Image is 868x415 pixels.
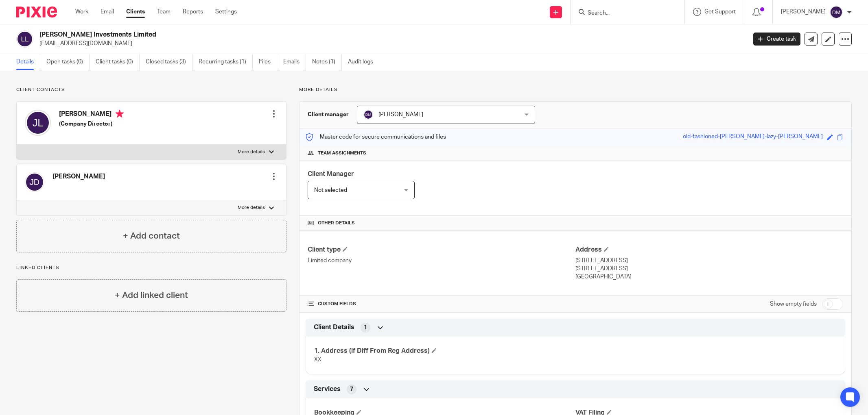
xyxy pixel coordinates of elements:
[781,8,826,16] p: [PERSON_NAME]
[146,54,192,70] a: Closed tasks (3)
[183,8,203,16] a: Reports
[318,150,366,156] span: Team assignments
[314,187,347,193] span: Not selected
[199,54,253,70] a: Recurring tasks (1)
[587,10,660,17] input: Search
[575,246,843,254] h4: Address
[378,112,423,117] span: [PERSON_NAME]
[238,149,265,155] p: More details
[308,246,575,254] h4: Client type
[299,87,852,93] p: More details
[16,30,33,48] img: svg%3E
[753,33,800,46] a: Create task
[116,110,124,118] i: Primary
[16,265,286,271] p: Linked clients
[238,204,265,211] p: More details
[215,8,237,16] a: Settings
[306,133,446,141] p: Master code for secure communications and files
[770,300,817,308] label: Show empty fields
[348,54,379,70] a: Audit logs
[308,256,575,265] p: Limited company
[314,347,575,355] h4: 1. Address (if Diff From Reg Address)
[126,8,145,16] a: Clients
[59,110,124,120] h4: [PERSON_NAME]
[157,8,171,16] a: Team
[283,54,306,70] a: Emails
[16,7,57,17] img: Pixie
[16,87,286,93] p: Client contacts
[683,133,823,142] div: old-fashioned-[PERSON_NAME]-lazy-[PERSON_NAME]
[115,289,188,302] h4: + Add linked client
[39,30,601,39] h2: [PERSON_NAME] Investments Limited
[704,9,736,15] span: Get Support
[830,6,843,19] img: svg%3E
[123,230,180,242] h4: + Add contact
[364,324,367,332] span: 1
[259,54,277,70] a: Files
[308,301,575,307] h4: CUSTOM FIELDS
[575,256,843,265] p: [STREET_ADDRESS]
[25,110,51,136] img: svg%3E
[96,54,140,70] a: Client tasks (0)
[312,54,342,70] a: Notes (1)
[318,220,355,226] span: Other details
[350,385,353,393] span: 7
[314,357,321,363] span: XX
[59,120,124,128] h5: (Company Director)
[75,8,88,16] a: Work
[575,265,843,273] p: [STREET_ADDRESS]
[101,8,114,16] a: Email
[308,171,354,177] span: Client Manager
[575,273,843,281] p: [GEOGRAPHIC_DATA]
[314,385,341,393] span: Services
[308,111,349,119] h3: Client manager
[314,323,354,332] span: Client Details
[363,110,373,120] img: svg%3E
[25,172,44,192] img: svg%3E
[39,39,741,48] p: [EMAIL_ADDRESS][DOMAIN_NAME]
[46,54,90,70] a: Open tasks (0)
[52,172,105,181] h4: [PERSON_NAME]
[16,54,40,70] a: Details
